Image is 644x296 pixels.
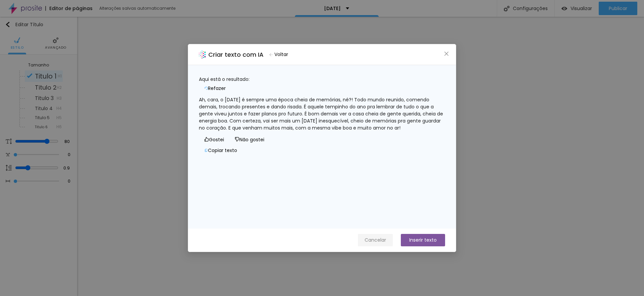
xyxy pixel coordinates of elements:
[204,137,209,142] span: like
[199,96,445,132] div: Ah, cara, o [DATE] é sempre uma época cheia de memórias, né?! Todo mundo reunido, comendo demais,...
[365,237,386,244] span: Cancelar
[235,137,239,142] span: dislike
[443,50,450,57] button: Close
[199,83,231,94] button: Refazer
[199,134,229,145] button: Gostei
[358,234,393,246] button: Cancelar
[199,145,243,156] button: Copiar texto
[208,50,264,59] h2: Criar texto com IA
[266,50,291,59] button: Voltar
[208,85,226,92] span: Refazer
[229,134,270,145] button: Não gostei
[199,76,445,83] div: Aqui está o resultado:
[444,51,449,56] span: close
[401,234,445,246] button: Inserir texto
[274,51,288,58] span: Voltar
